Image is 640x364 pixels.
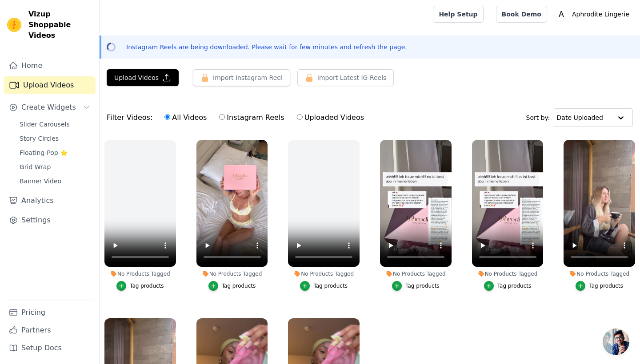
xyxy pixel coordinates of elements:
span: Floating-Pop ⭐ [20,148,68,157]
text: A [559,10,564,19]
span: Story Circles [20,134,59,143]
a: Banner Video [14,175,96,187]
a: Floating-Pop ⭐ [14,146,96,159]
a: Settings [4,211,96,229]
button: Import Latest IG Reels [297,69,394,86]
label: Instagram Reels [219,112,284,123]
span: Grid Wrap [20,162,51,171]
button: Tag products [392,281,440,291]
button: Tag products [300,281,348,291]
button: Create Widgets [4,99,96,116]
button: Tag products [116,281,164,291]
a: Help Setup [433,6,483,23]
a: Slider Carousels [14,118,96,131]
button: Tag products [576,281,623,291]
div: No Products Tagged [196,270,268,277]
span: Create Widgets [21,102,76,113]
input: Uploaded Videos [297,114,303,120]
a: Grid Wrap [14,161,96,173]
a: Upload Videos [4,76,96,94]
input: All Videos [164,114,170,120]
span: Slider Carousels [20,120,70,129]
a: Pricing [4,304,96,321]
a: Book Demo [496,6,547,23]
p: Aphrodite Lingerie [568,6,633,22]
button: A Aphrodite Lingerie [554,6,633,22]
a: Setup Docs [4,339,96,357]
input: Instagram Reels [219,114,225,120]
div: No Products Tagged [472,270,544,277]
a: Analytics [4,192,96,210]
div: Tag products [313,282,348,289]
span: Banner Video [20,177,61,186]
div: Sort by: [526,108,633,127]
div: Tag products [130,282,164,289]
span: Import Latest IG Reels [317,73,387,82]
img: Vizup [7,18,21,32]
label: All Videos [164,112,207,123]
label: Uploaded Videos [296,112,364,123]
div: No Products Tagged [288,270,360,277]
div: No Products Tagged [104,270,176,277]
div: Tag products [497,282,532,289]
div: No Products Tagged [380,270,452,277]
button: Upload Videos [107,69,179,86]
span: Vizup Shoppable Videos [28,9,92,41]
div: Tag products [405,282,440,289]
div: No Products Tagged [564,270,635,277]
div: Filter Videos: [107,107,369,128]
p: Instagram Reels are being downloaded. Please wait for few minutes and refresh the page. [126,43,407,51]
a: Home [4,57,96,75]
div: Otvorený chat [603,328,629,355]
a: Partners [4,321,96,339]
a: Story Circles [14,132,96,145]
button: Import Instagram Reel [193,69,290,86]
button: Tag products [208,281,256,291]
div: Tag products [589,282,623,289]
div: Tag products [222,282,256,289]
button: Tag products [484,281,532,291]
